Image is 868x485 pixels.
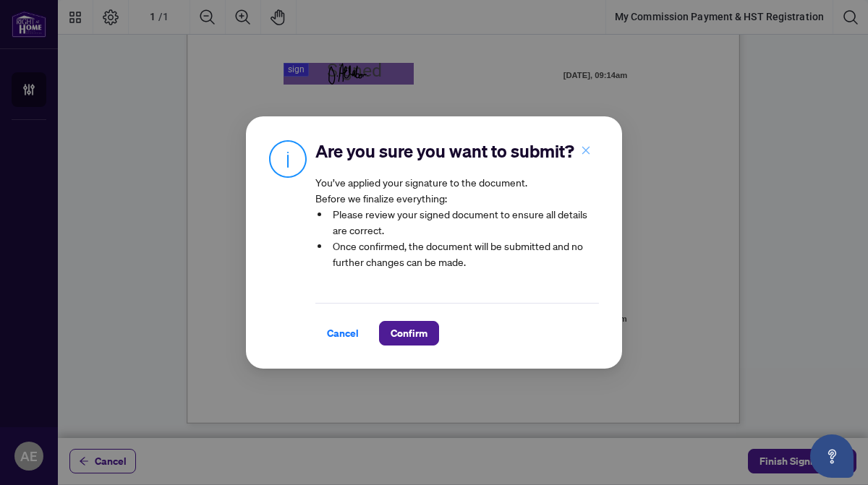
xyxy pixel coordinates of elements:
[391,322,427,345] span: Confirm
[269,140,307,178] img: Info Icon
[581,145,591,155] span: close
[330,206,599,238] li: Please review your signed document to ensure all details are correct.
[315,321,370,345] button: Cancel
[327,322,359,345] span: Cancel
[315,174,599,280] article: You’ve applied your signature to the document. Before we finalize everything:
[379,321,439,345] button: Confirm
[315,140,599,163] h2: Are you sure you want to submit?
[330,238,599,270] li: Once confirmed, the document will be submitted and no further changes can be made.
[810,434,854,478] button: Open asap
